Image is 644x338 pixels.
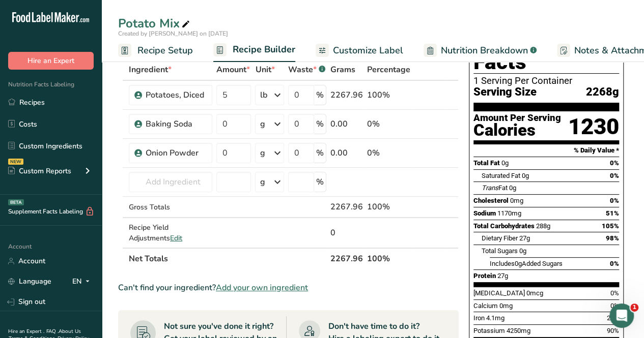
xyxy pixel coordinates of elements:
span: 0g [519,247,526,255]
a: Recipe Setup [118,39,193,62]
span: Potassium [473,327,505,334]
a: Recipe Builder [213,38,295,63]
span: Recipe Builder [233,43,295,56]
iframe: Intercom live chat [609,303,634,328]
a: FAQ . [46,328,59,335]
span: 51% [606,209,619,217]
span: 1 [630,303,638,312]
input: Add Ingredient [129,172,212,192]
div: Baking Soda [146,118,206,130]
div: NEW [8,159,23,165]
span: 4.1mg [486,314,505,322]
div: Amount Per Serving [473,113,561,123]
div: g [260,147,265,159]
span: Fat [482,184,508,192]
span: 0% [610,172,619,179]
span: Recipe Setup [137,44,193,57]
div: 100% [367,89,410,101]
span: 0mcg [526,289,543,297]
span: Created by [PERSON_NAME] on [DATE] [118,29,228,38]
div: 100% [367,201,410,213]
span: 0% [610,197,619,204]
span: Nutrition Breakdown [441,44,528,57]
span: Dietary Fiber [482,234,518,242]
span: 1170mg [497,209,521,217]
span: Total Fat [473,159,500,167]
span: 25% [607,314,619,322]
span: Cholesterol [473,197,509,204]
div: 0.00 [330,118,363,130]
th: 2267.96 [328,248,365,269]
div: EN [72,275,94,288]
section: % Daily Value * [473,144,619,157]
div: Gross Totals [129,202,212,212]
span: Ingredient [129,64,172,76]
span: 90% [607,327,619,334]
span: 27g [519,234,530,242]
i: Trans [482,184,498,192]
a: Nutrition Breakdown [424,39,537,62]
span: 27g [497,272,508,280]
span: 0% [610,159,619,167]
span: Serving Size [473,86,537,99]
div: Onion Powder [146,147,206,159]
span: Sodium [473,209,496,217]
th: Net Totals [127,248,328,269]
div: BETA [8,199,24,205]
div: g [260,118,265,130]
span: Calcium [473,302,498,310]
div: 0% [367,118,410,130]
span: 98% [606,234,619,242]
div: Potato Mix [118,14,192,33]
span: 0mg [510,197,523,204]
span: 0% [610,260,619,267]
span: 288g [536,222,550,230]
div: Recipe Yield Adjustments [129,222,212,243]
th: 100% [365,248,412,269]
span: 0% [610,289,619,297]
span: 4250mg [507,327,530,334]
div: Calories [473,123,561,138]
span: Customize Label [333,44,403,57]
div: Custom Reports [8,166,71,176]
span: Iron [473,314,485,322]
span: 0g [522,172,529,179]
span: [MEDICAL_DATA] [473,289,525,297]
span: Edit [170,233,182,243]
span: Amount [216,64,250,76]
span: 2268g [586,86,619,99]
span: 0mg [499,302,513,310]
span: Protein [473,272,496,280]
div: 1 Serving Per Container [473,76,619,86]
div: Potatoes, Diced [146,89,206,101]
a: Language [8,272,51,290]
div: 1230 [568,113,619,140]
span: Add your own ingredient [216,282,308,294]
span: 0g [501,159,509,167]
span: 105% [602,222,619,230]
span: Total Carbohydrates [473,222,535,230]
div: 0 [330,227,363,239]
div: 2267.96 [330,201,363,213]
div: Waste [288,64,325,76]
h1: Nutrition Facts [473,27,619,74]
span: Total Sugars [482,247,518,255]
span: Unit [255,64,274,76]
div: lb [260,89,267,101]
div: Can't find your ingredient? [118,282,459,294]
button: Hire an Expert [8,52,94,70]
span: 0g [509,184,516,192]
span: Saturated Fat [482,172,520,179]
span: 0g [515,260,522,267]
span: 0% [610,302,619,310]
span: Includes Added Sugars [490,260,563,267]
div: 2267.96 [330,89,363,101]
span: Grams [330,64,355,76]
a: Hire an Expert . [8,328,44,335]
div: 0% [367,147,410,159]
a: Customize Label [316,39,403,62]
div: 0.00 [330,147,363,159]
div: g [260,176,265,188]
span: Percentage [367,64,410,76]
